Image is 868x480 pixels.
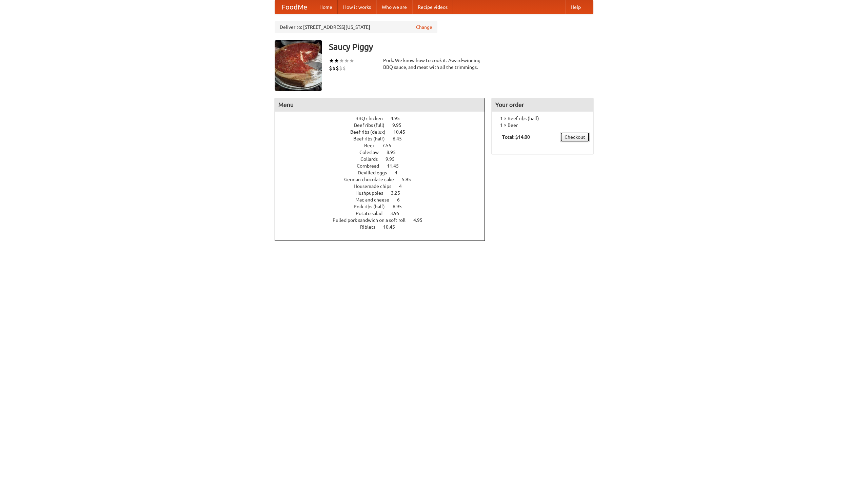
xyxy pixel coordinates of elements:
span: Collards [360,156,384,162]
li: $ [336,64,339,72]
span: BBQ chicken [355,116,390,121]
span: Beer [364,143,381,148]
a: Coleslaw 8.95 [359,150,408,155]
h4: Your order [492,98,593,112]
li: ★ [334,57,339,64]
a: Help [565,0,586,14]
a: Beef ribs (full) 9.95 [354,122,414,128]
span: Beef ribs (half) [353,136,392,141]
a: Housemade chips 4 [354,184,414,189]
span: Beef ribs (delux) [350,129,392,135]
li: 1 × Beef ribs (half) [495,115,590,122]
span: Coleslaw [359,150,386,155]
span: 6 [397,197,407,203]
span: 10.45 [393,129,412,135]
span: 9.95 [386,156,401,162]
img: angular.jpg [275,40,322,91]
h3: Saucy Piggy [329,40,593,54]
span: 10.45 [383,224,402,230]
a: Beef ribs (delux) 10.45 [350,129,418,135]
span: 7.55 [382,143,398,148]
a: Mac and cheese 6 [355,197,412,203]
span: 8.95 [387,150,402,155]
a: Change [416,24,432,31]
span: 3.25 [391,190,407,196]
span: 4.95 [413,217,429,223]
a: German chocolate cake 5.95 [344,177,423,182]
a: FoodMe [275,0,314,14]
span: 6.45 [393,136,409,141]
span: 11.45 [387,163,406,169]
a: How it works [338,0,376,14]
li: 1 × Beer [495,122,590,129]
a: Cornbread 11.45 [357,163,411,169]
span: Beef ribs (full) [354,122,391,128]
b: Total: $14.00 [502,134,530,140]
span: Hushpuppies [355,190,390,196]
li: ★ [339,57,344,64]
a: Riblets 10.45 [360,224,408,230]
a: Devilled eggs 4 [358,170,410,175]
li: $ [332,64,336,72]
span: Housemade chips [354,184,398,189]
li: ★ [349,57,354,64]
span: Devilled eggs [358,170,394,175]
li: ★ [344,57,349,64]
a: Recipe videos [412,0,453,14]
a: BBQ chicken 4.95 [355,116,412,121]
div: Deliver to: [STREET_ADDRESS][US_STATE] [275,21,437,33]
span: Riblets [360,224,382,230]
span: Mac and cheese [355,197,396,203]
span: 5.95 [402,177,418,182]
a: Collards 9.95 [360,156,407,162]
span: Pulled pork sandwich on a soft roll [333,217,412,223]
span: 3.95 [390,211,406,216]
a: Potato salad 3.95 [356,211,412,216]
li: $ [342,64,346,72]
span: 4 [399,184,409,189]
span: German chocolate cake [344,177,401,182]
span: Pork ribs (half) [354,204,392,209]
a: Pulled pork sandwich on a soft roll 4.95 [333,217,435,223]
span: Potato salad [356,211,389,216]
a: Beef ribs (half) 6.45 [353,136,414,141]
li: ★ [329,57,334,64]
li: $ [339,64,342,72]
li: $ [329,64,332,72]
span: 4 [395,170,404,175]
a: Pork ribs (half) 6.95 [354,204,414,209]
a: Who we are [376,0,412,14]
span: 6.95 [393,204,409,209]
a: Home [314,0,338,14]
span: Cornbread [357,163,386,169]
div: Pork. We know how to cook it. Award-winning BBQ sauce, and meat with all the trimmings. [383,57,485,71]
span: 4.95 [391,116,407,121]
a: Beer 7.55 [364,143,404,148]
h4: Menu [275,98,485,112]
a: Hushpuppies 3.25 [355,190,413,196]
a: Checkout [560,132,590,142]
span: 9.95 [392,122,408,128]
